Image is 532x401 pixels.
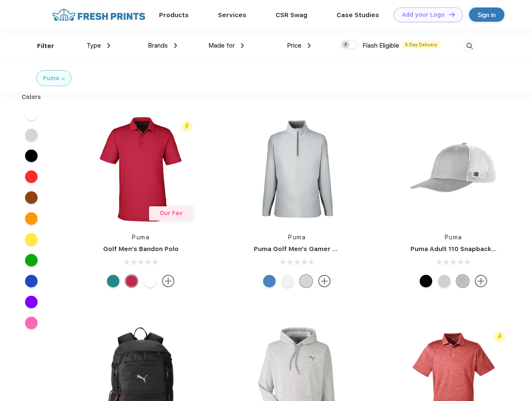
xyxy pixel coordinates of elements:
[281,275,294,287] div: Bright White
[300,275,312,287] div: High Rise
[15,93,48,102] div: Colors
[263,275,276,287] div: Bright Cobalt
[37,41,54,51] div: Filter
[463,39,476,53] img: desktop_search.svg
[85,114,196,225] img: func=resize&h=266
[494,331,505,343] img: flash_active_toggle.svg
[456,275,469,287] div: Quarry with Brt Whit
[107,275,119,287] div: Green Lagoon
[132,234,149,241] a: Puma
[469,8,504,22] a: Sign in
[160,210,182,216] span: Our Fav
[288,234,306,241] a: Puma
[318,275,331,287] img: more.svg
[50,8,148,22] img: fo%20logo%202.webp
[445,234,462,241] a: Puma
[241,114,352,225] img: func=resize&h=266
[478,10,496,20] div: Sign in
[475,275,487,287] img: more.svg
[403,41,440,48] span: 5 Day Delivery
[438,275,451,287] div: Quarry Brt Whit
[86,42,101,49] span: Type
[402,11,445,18] div: Add your Logo
[181,121,193,132] img: flash_active_toggle.svg
[449,12,455,17] img: DT
[148,42,168,49] span: Brands
[144,275,156,287] div: Bright White
[254,245,386,253] a: Puma Golf Men's Gamer Golf Quarter-Zip
[107,43,110,48] img: dropdown.png
[62,77,65,80] img: filter_cancel.svg
[125,275,138,287] div: Ski Patrol
[362,42,399,49] span: Flash Eligible
[208,42,235,49] span: Made for
[159,11,189,19] a: Products
[241,43,244,48] img: dropdown.png
[218,11,246,19] a: Services
[398,114,509,225] img: func=resize&h=266
[276,11,307,19] a: CSR Swag
[162,275,175,287] img: more.svg
[43,74,59,83] div: Puma
[103,245,179,253] a: Golf Men's Bandon Polo
[287,42,301,49] span: Price
[174,43,177,48] img: dropdown.png
[420,275,432,287] div: Pma Blk Pma Blk
[308,43,311,48] img: dropdown.png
